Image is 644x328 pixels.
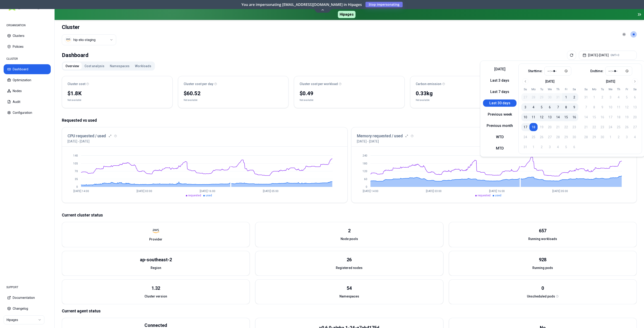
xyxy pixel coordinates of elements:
button: 28 [529,93,538,101]
span: Running workloads [528,237,557,241]
div: 2 [348,228,351,234]
button: Go to previous month [522,78,529,85]
tspan: 60 [364,178,367,181]
div: 928 [539,257,546,263]
button: 10 [521,113,529,121]
span: Namespaces [339,294,359,299]
th: Saturday [570,87,578,91]
h1: Cluster [62,24,116,31]
tspan: 240 [363,154,367,157]
tspan: 140 [73,154,78,157]
button: 11 [529,113,538,121]
div: 657 [539,228,546,234]
th: Thursday [615,87,623,91]
button: Workloads [132,62,154,70]
button: Overview [63,62,82,70]
div: [DATE] [545,79,555,84]
button: 31 [554,93,562,101]
button: Last 3 days [483,77,517,84]
button: 1 [562,93,570,101]
th: Friday [562,87,570,91]
th: Monday [529,87,538,91]
th: Friday [623,87,631,91]
button: Nodes [4,86,51,96]
button: Last 7 days [483,88,517,95]
img: aws [66,38,70,42]
button: 29 [538,93,546,101]
tspan: [DATE] 16:00 [200,190,215,193]
tspan: [DATE] 03:00 [137,190,152,193]
button: Clusters [4,31,51,41]
div: Not available [416,98,430,102]
button: Last 30 days [483,100,517,107]
span: used [206,194,212,197]
div: 54 [347,285,352,291]
button: Documentation [4,293,51,303]
tspan: 0 [76,185,78,188]
div: [DATE] [606,79,615,84]
button: Policies [4,42,51,52]
span: Registered nodes [336,266,363,270]
button: 14 [554,113,562,121]
button: Namespaces [107,62,132,70]
p: Current cluster status [62,212,637,218]
button: 15 [562,113,570,121]
div: Not available [67,98,81,102]
span: Provider [149,237,162,242]
button: Changelog [4,304,51,314]
tspan: [DATE] 05:00 [552,190,568,193]
div: CLUSTER [4,54,51,63]
div: Dashboard [62,51,89,60]
div: Cluster cost per day [184,82,283,86]
span: Node pools [341,237,358,241]
div: Not available [300,98,313,102]
span: Hipages [338,11,356,18]
button: 5 [538,103,546,111]
button: 16 [570,113,578,121]
button: WTD [483,133,517,141]
span: Unscheduled pods [527,294,555,299]
th: Wednesday [546,87,554,91]
tspan: 180 [363,162,367,165]
button: 4 [529,103,538,111]
label: End time: [590,69,603,73]
button: 6 [546,103,554,111]
th: Wednesday [606,87,615,91]
button: Configuration [4,108,51,118]
button: 12 [538,113,546,121]
button: 9 [570,103,578,111]
span: requested [478,194,490,197]
button: Previous week [483,111,517,118]
button: Go to next month [632,78,638,85]
img: aws [152,228,159,234]
th: Monday [590,87,598,91]
button: 30 [546,93,554,101]
span: Running pods [532,266,553,270]
button: [DATE]-[DATE]GMT+3 [579,51,637,60]
tspan: 105 [73,162,78,165]
div: Not available [184,98,197,102]
p: [DATE] - [DATE] [357,139,379,144]
p: [DATE] - [DATE] [67,139,89,144]
div: 26 [347,257,352,263]
span: GMT+3 [610,53,619,57]
span: used [495,194,501,197]
th: Sunday [582,87,590,91]
tspan: 120 [363,170,367,173]
th: Tuesday [538,87,546,91]
button: 7 [554,103,562,111]
button: Select a value [62,34,116,45]
button: [DATE] [483,66,517,73]
span: requested [188,194,201,197]
button: Dashboard [4,64,51,74]
button: Audit [4,97,51,107]
div: Cluster cost per workload [300,82,399,86]
div: $60.52 [184,90,283,97]
button: 2 [570,93,578,101]
button: 27 [521,93,529,101]
tspan: [DATE] 05:00 [263,190,279,193]
th: Sunday [521,87,529,91]
div: 1.32 [151,285,160,291]
tspan: [DATE] 03:00 [426,190,441,193]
